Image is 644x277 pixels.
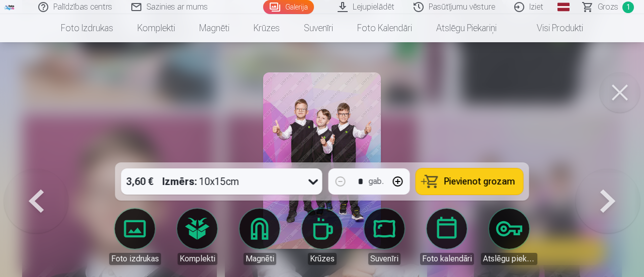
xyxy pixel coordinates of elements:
a: Komplekti [125,14,187,42]
a: Magnēti [187,14,242,42]
a: Atslēgu piekariņi [481,209,537,265]
a: Suvenīri [356,209,413,265]
a: Foto izdrukas [107,209,163,265]
a: Foto izdrukas [49,14,125,42]
span: Pievienot grozam [444,177,515,186]
div: 10x15cm [163,168,239,195]
img: /fa1 [4,4,15,10]
span: 1 [622,2,634,13]
div: Krūzes [308,253,337,265]
div: gab. [369,175,384,188]
a: Foto kalendāri [419,209,475,265]
a: Visi produkti [509,14,595,42]
a: Komplekti [169,209,225,265]
a: Krūzes [294,209,350,265]
div: Magnēti [244,253,276,265]
a: Magnēti [231,209,288,265]
div: Suvenīri [368,253,400,265]
a: Suvenīri [292,14,345,42]
div: Atslēgu piekariņi [481,253,537,265]
strong: Izmērs : [163,174,197,189]
div: Foto izdrukas [109,253,161,265]
button: Pievienot grozam [416,168,523,195]
a: Atslēgu piekariņi [424,14,509,42]
a: Foto kalendāri [345,14,424,42]
div: Foto kalendāri [420,253,474,265]
div: 3,60 € [121,168,158,195]
a: Krūzes [242,14,292,42]
span: Grozs [598,1,618,13]
div: Komplekti [178,253,217,265]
